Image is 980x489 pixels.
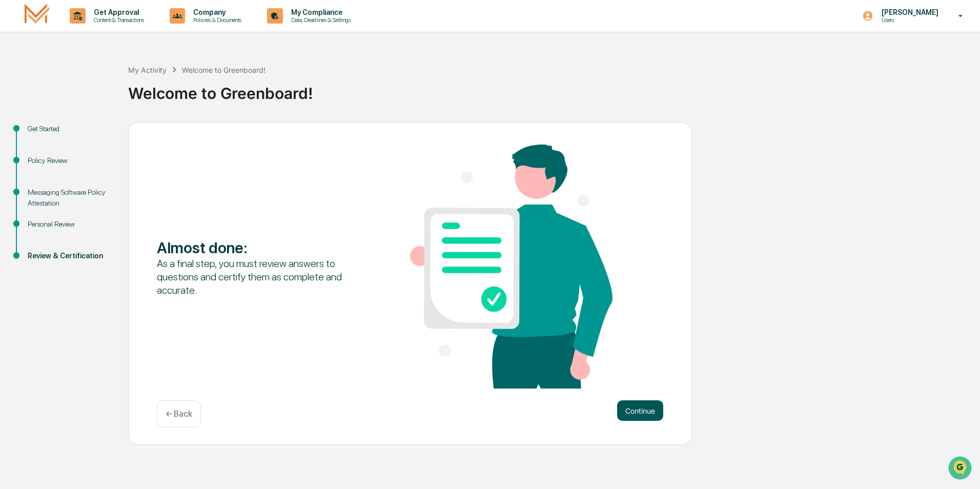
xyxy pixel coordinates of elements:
div: Policy Review [28,155,112,166]
div: As a final step, you must review answers to questions and certify them as complete and accurate. [157,257,359,297]
p: Users [873,16,944,24]
div: Review & Certification [28,251,112,261]
div: Almost done : [157,238,359,257]
button: Start new chat [174,81,187,94]
span: Attestations [85,129,127,139]
a: 🖐️Preclearance [6,125,70,144]
div: Get Started [28,124,112,134]
p: [PERSON_NAME] [873,8,944,16]
span: Pylon [102,174,124,181]
p: Get Approval [86,8,149,16]
a: 🗄️Attestations [70,125,131,144]
img: Almost done [410,145,612,389]
div: Welcome to Greenboard! [128,76,975,103]
span: Preclearance [21,129,66,139]
a: Powered byPylon [72,173,124,181]
a: 🔎Data Lookup [6,145,69,163]
p: Company [185,8,247,16]
img: 1746055101610-c473b297-6a78-478c-a979-82029cc54cd1 [10,78,29,97]
div: 🖐️ [10,130,18,138]
div: Personal Review [28,219,112,230]
div: Messaging Software Policy Attestation [28,187,112,209]
img: logo [25,4,49,28]
p: How can we help? [10,22,187,38]
div: Welcome to Greenboard! [182,66,266,74]
button: Continue [617,400,663,421]
div: Start new chat [35,78,168,89]
div: We're available if you need us! [35,89,130,97]
span: Data Lookup [21,149,65,159]
p: Content & Transactions [86,16,149,24]
div: My Activity [128,66,167,74]
p: My Compliance [283,8,356,16]
iframe: Open customer support [947,455,975,483]
p: Policies & Documents [185,16,247,24]
div: 🔎 [10,150,18,158]
p: ← Back [166,409,192,419]
div: 🗄️ [74,130,83,138]
p: Data, Deadlines & Settings [283,16,356,24]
